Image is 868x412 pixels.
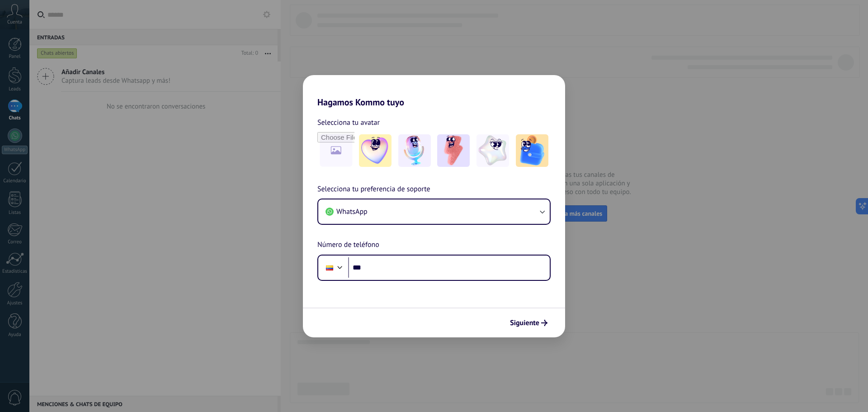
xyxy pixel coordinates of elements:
span: Siguiente [510,320,539,326]
span: Selecciona tu avatar [317,117,380,128]
button: Siguiente [506,315,552,331]
img: -3.jpeg [437,134,470,167]
div: Colombia: + 57 [321,258,338,277]
img: -4.jpeg [476,134,509,167]
h2: Hagamos Kommo tuyo [303,75,565,108]
span: Número de teléfono [317,239,379,251]
button: WhatsApp [318,199,550,224]
span: WhatsApp [336,207,368,216]
span: Selecciona tu preferencia de soporte [317,184,430,195]
img: -2.jpeg [398,134,431,167]
img: -1.jpeg [359,134,392,167]
img: -5.jpeg [516,134,548,167]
